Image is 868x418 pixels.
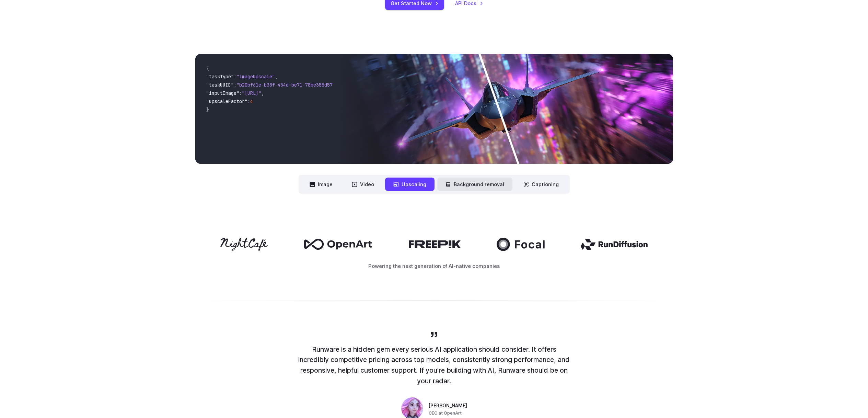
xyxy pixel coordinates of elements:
span: "inputImage" [206,90,239,96]
button: Video [344,178,382,191]
p: Powering the next generation of AI-native companies [195,262,673,270]
span: [PERSON_NAME] [429,402,467,410]
span: "taskType" [206,74,234,80]
span: , [261,90,264,96]
span: } [206,106,209,113]
p: Runware is a hidden gem every serious AI application should consider. It offers incredibly compet... [297,344,571,386]
span: "upscaleFactor" [206,98,247,104]
button: Captioning [515,178,567,191]
span: , [275,74,278,80]
span: CEO at OpenArt [429,410,462,417]
span: "b20bf61e-b38f-434d-be71-78be355d5795" [236,82,341,88]
span: : [234,82,236,88]
span: { [206,65,209,71]
span: "taskUUID" [206,82,234,88]
img: Futuristic stealth jet streaking through a neon-lit cityscape with glowing purple exhaust [338,54,673,164]
span: "[URL]" [242,90,261,96]
span: 4 [250,98,253,104]
button: Upscaling [385,178,435,191]
button: Image [301,178,341,191]
span: "imageUpscale" [236,74,275,80]
button: Background removal [437,178,512,191]
span: : [234,74,236,80]
span: : [247,98,250,104]
span: : [239,90,242,96]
